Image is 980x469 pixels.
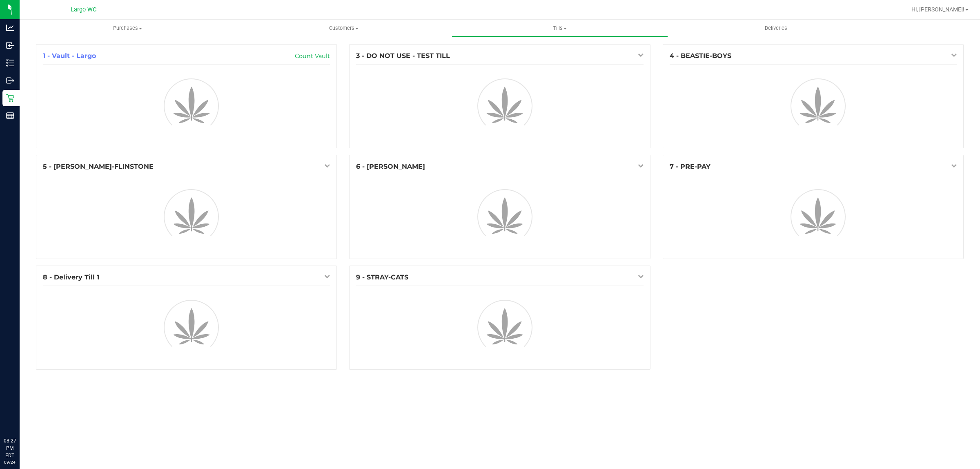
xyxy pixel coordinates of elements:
[6,59,14,67] inline-svg: Inventory
[6,41,14,49] inline-svg: Inbound
[670,163,710,170] span: 7 - PRE-PAY
[6,24,14,32] inline-svg: Analytics
[236,20,452,37] a: Customers
[668,20,884,37] a: Deliveries
[356,273,408,281] span: 9 - STRAY-CATS
[20,20,236,37] a: Purchases
[71,6,96,13] span: Largo WC
[754,25,798,32] span: Deliveries
[4,437,16,459] p: 08:27 PM EDT
[6,112,14,120] inline-svg: Reports
[6,76,14,85] inline-svg: Outbound
[356,163,425,170] span: 6 - [PERSON_NAME]
[911,6,964,13] span: Hi, [PERSON_NAME]!
[43,52,96,60] span: 1 - Vault - Largo
[356,52,450,60] span: 3 - DO NOT USE - TEST TILL
[236,25,451,32] span: Customers
[452,25,667,32] span: Tills
[43,163,154,170] span: 5 - [PERSON_NAME]-FLINSTONE
[4,459,16,465] p: 09/24
[6,94,14,102] inline-svg: Retail
[20,25,236,32] span: Purchases
[452,20,668,37] a: Tills
[295,52,330,60] a: Count Vault
[670,52,731,60] span: 4 - BEASTIE-BOYS
[43,273,99,281] span: 8 - Delivery Till 1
